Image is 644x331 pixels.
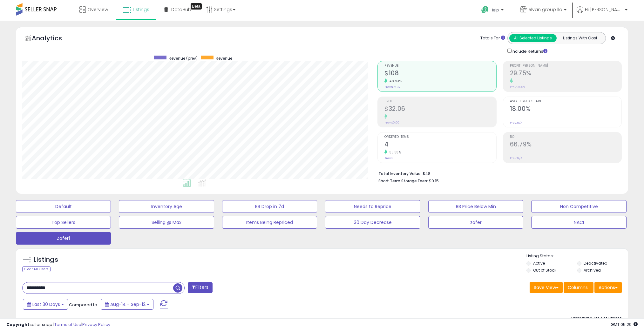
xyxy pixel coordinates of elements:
div: Clear All Filters [22,266,51,272]
p: Listing States: [526,253,628,259]
h2: $108 [384,70,496,78]
label: Archived [584,267,601,273]
a: Help [476,1,510,21]
button: 30 Day Decrease [325,216,420,229]
button: Last 30 Days [23,299,68,310]
button: Items Being Repriced [222,216,317,229]
b: Total Inventory Value: [378,171,422,176]
span: Listings [133,6,149,13]
span: Ordered Items [384,135,496,139]
span: Compared to: [69,302,98,308]
button: Inventory Age [119,200,214,213]
i: Get Help [481,6,489,14]
button: NACI [531,216,626,229]
label: Deactivated [584,260,607,266]
a: Hi [PERSON_NAME] [577,6,627,21]
a: Terms of Use [54,321,81,328]
li: $48 [378,169,617,177]
h2: 29.75% [510,70,621,78]
div: Tooltip anchor [191,3,202,10]
span: ROI [510,135,621,139]
button: Non Competitive [531,200,626,213]
small: Prev: 0.00% [510,85,525,89]
span: 2025-10-14 05:29 GMT [611,321,638,328]
button: BB Drop in 7d [222,200,317,213]
button: zafer [428,216,523,229]
div: Include Returns [503,47,555,55]
small: Prev: 3 [384,156,393,160]
button: Top Sellers [16,216,111,229]
small: 48.93% [387,79,402,84]
h2: $32.06 [384,105,496,114]
button: Needs to Reprice [325,200,420,213]
small: 33.33% [387,150,401,155]
span: Hi [PERSON_NAME] [585,6,623,13]
h5: Listings [34,255,58,264]
button: Listings With Cost [556,34,604,42]
small: Prev: $72.37 [384,85,400,89]
b: Short Term Storage Fees: [378,178,428,184]
div: Totals For [480,35,505,41]
h2: 18.00% [510,105,621,114]
div: seller snap | | [6,322,110,328]
small: Prev: N/A [510,156,522,160]
span: elvan group llc [528,6,562,13]
button: Aug-14 - Sep-12 [101,299,153,310]
span: Last 30 Days [32,301,60,307]
div: Displaying 1 to 1 of 1 items [571,315,622,321]
button: Columns [564,282,593,293]
small: Prev: N/A [510,121,522,125]
span: Help [491,7,499,13]
label: Active [533,260,545,266]
span: Revenue [216,56,232,61]
label: Out of Stock [533,267,556,273]
button: Zafer1 [16,232,111,245]
button: BB Price Below Min [428,200,523,213]
span: Profit [384,100,496,103]
span: Avg. Buybox Share [510,100,621,103]
span: Columns [568,284,588,291]
h2: 66.79% [510,141,621,149]
span: $0.15 [429,178,439,184]
span: Revenue [384,64,496,68]
button: Default [16,200,111,213]
button: Actions [594,282,622,293]
button: All Selected Listings [509,34,557,42]
button: Selling @ Max [119,216,214,229]
span: Aug-14 - Sep-12 [110,301,146,307]
span: DataHub [171,6,191,13]
button: Save View [530,282,563,293]
small: Prev: $0.00 [384,121,399,125]
span: Revenue (prev) [169,56,198,61]
span: Profit [PERSON_NAME] [510,64,621,68]
h2: 4 [384,141,496,149]
strong: Copyright [6,321,30,328]
a: Privacy Policy [82,321,110,328]
button: Filters [188,282,213,293]
h5: Analytics [32,34,74,44]
span: Overview [87,6,108,13]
